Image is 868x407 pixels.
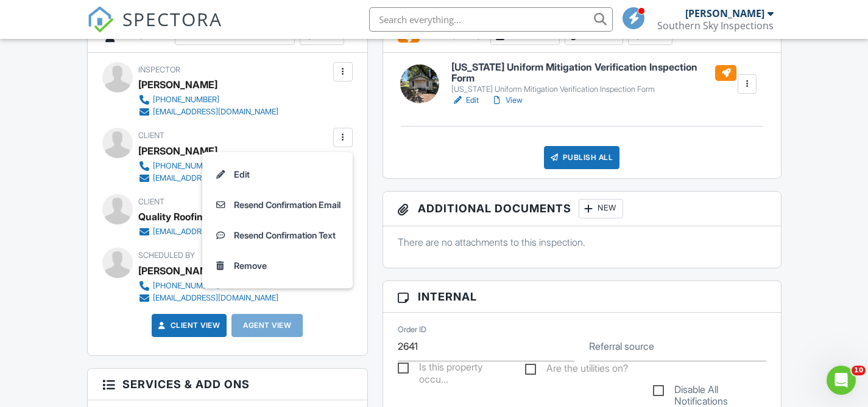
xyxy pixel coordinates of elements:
h3: Additional Documents [383,192,781,226]
label: Is this property occupied? [398,361,511,377]
a: [PHONE_NUMBER] [138,94,278,106]
h3: Services & Add ons [88,369,367,400]
label: Disable All Notifications [653,384,766,399]
a: Remove [210,251,345,281]
a: [EMAIL_ADDRESS][DOMAIN_NAME] [138,226,278,238]
div: [EMAIL_ADDRESS][DOMAIN_NAME] [153,173,278,183]
div: [PERSON_NAME] [138,142,217,160]
div: [US_STATE] Uniform Mitigation Verification Inspection Form [451,85,736,94]
a: [EMAIL_ADDRESS][DOMAIN_NAME] [138,172,278,184]
label: Referral source [589,339,654,353]
span: Client [138,197,164,206]
label: Order ID [398,324,426,335]
div: Southern Sky Inspections [657,19,774,32]
input: Search everything... [369,7,613,32]
a: [PHONE_NUMBER] [138,280,278,292]
a: [US_STATE] Uniform Mitigation Verification Inspection Form [US_STATE] Uniform Mitigation Verifica... [451,62,736,94]
a: [EMAIL_ADDRESS][DOMAIN_NAME] [138,292,278,304]
a: [EMAIL_ADDRESS][DOMAIN_NAME] [138,106,278,118]
a: Edit [451,94,479,106]
div: [PERSON_NAME] [138,262,217,280]
div: [EMAIL_ADDRESS][DOMAIN_NAME] [153,293,278,303]
span: Inspector [138,65,180,74]
a: SPECTORA [87,16,222,42]
a: Client View [156,319,221,332]
a: View [491,94,523,106]
div: [PHONE_NUMBER] [153,161,219,171]
a: [PHONE_NUMBER] [138,160,278,172]
span: SPECTORA [122,6,222,32]
div: [PERSON_NAME] [685,7,764,19]
img: The Best Home Inspection Software - Spectora [87,6,114,33]
span: Client [138,131,164,140]
span: 10 [852,366,866,375]
a: Resend Confirmation Email [210,190,345,220]
div: [PERSON_NAME] [138,75,217,94]
iframe: Intercom live chat [827,366,856,395]
a: Resend Confirmation Text [210,220,345,251]
div: Publish All [544,146,620,169]
div: Quality Roofing [138,207,209,226]
h6: [US_STATE] Uniform Mitigation Verification Inspection Form [451,62,736,83]
div: [PHONE_NUMBER] [153,281,219,291]
p: There are no attachments to this inspection. [398,235,766,249]
span: Scheduled By [138,251,195,260]
a: Edit [210,159,345,190]
label: Are the utilities on? [525,363,628,378]
div: New [579,199,623,218]
div: [PHONE_NUMBER] [153,95,219,105]
div: [EMAIL_ADDRESS][DOMAIN_NAME] [153,107,278,117]
div: [EMAIL_ADDRESS][DOMAIN_NAME] [153,227,278,237]
h3: Internal [383,281,781,313]
div: Remove [234,259,267,273]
